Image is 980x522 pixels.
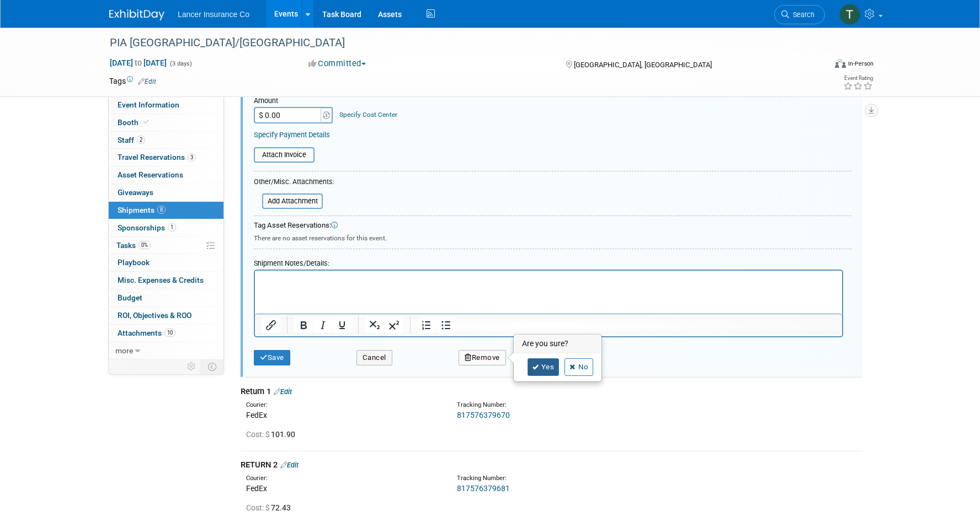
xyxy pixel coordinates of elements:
[109,114,223,131] a: Booth
[774,5,825,24] a: Search
[182,359,201,374] td: Personalize Event Tab Strip
[118,223,176,232] span: Sponsorships
[255,271,842,314] iframe: Rich Text Area
[839,4,860,25] img: Terrence Forrest
[356,350,392,365] button: Cancel
[116,241,151,250] span: Tasks
[457,411,510,419] a: 817576379670
[254,96,334,107] div: Amount
[109,307,223,324] a: ROI, Objectives & ROO
[109,166,223,184] a: Asset Reservations
[118,258,150,267] span: Playbook
[459,350,506,365] button: Remove
[137,136,145,144] span: 2
[835,59,846,68] img: Format-Inperson.png
[436,317,455,333] button: Bullet list
[241,386,862,397] div: Return 1
[457,484,510,493] a: 817576379681
[760,57,874,74] div: Event Format
[169,60,192,67] span: (3 days)
[178,10,249,19] span: Lancer Insurance Co
[118,276,204,284] span: Misc. Expenses & Credits
[118,153,196,162] span: Travel Reservations
[118,100,179,109] span: Event Information
[280,461,299,469] a: Edit
[365,317,384,333] button: Subscript
[109,96,223,114] a: Event Information
[188,153,196,162] span: 3
[333,317,351,333] button: Underline
[274,388,292,396] a: Edit
[254,350,290,365] button: Save
[246,430,300,439] span: 101.90
[115,346,133,355] span: more
[109,58,167,68] span: [DATE] [DATE]
[133,58,143,67] span: to
[305,58,370,69] button: Committed
[164,329,175,337] span: 10
[109,76,156,87] td: Tags
[254,231,851,243] div: There are no asset reservations for this event.
[417,317,436,333] button: Numbered list
[118,118,151,127] span: Booth
[262,317,280,333] button: Insert/edit link
[118,311,191,320] span: ROI, Objectives & ROO
[138,78,156,85] a: Edit
[848,60,874,68] div: In-Person
[246,401,440,410] div: Courier:
[109,202,223,219] a: Shipments8
[246,503,271,512] span: Cost: $
[109,254,223,271] a: Playbook
[385,317,403,333] button: Superscript
[109,219,223,236] a: Sponsorships1
[254,220,851,231] div: Tag Asset Reservations:
[109,237,223,254] a: Tasks0%
[201,359,224,374] td: Toggle Event Tabs
[564,358,593,376] a: No
[457,474,704,483] div: Tracking Number:
[843,76,873,81] div: Event Rating
[118,170,183,179] span: Asset Reservations
[109,132,223,149] a: Staff2
[574,61,712,69] span: [GEOGRAPHIC_DATA], [GEOGRAPHIC_DATA]
[339,111,397,119] a: Specify Cost Center
[457,401,704,410] div: Tracking Number:
[246,503,295,512] span: 72.43
[246,410,440,421] div: FedEx
[246,483,440,494] div: FedEx
[143,119,149,125] i: Booth reservation complete
[254,254,843,270] div: Shipment Notes/Details:
[118,329,175,337] span: Attachments
[139,241,151,249] span: 0%
[118,293,142,302] span: Budget
[246,430,271,439] span: Cost: $
[109,149,223,166] a: Travel Reservations3
[789,10,814,19] span: Search
[109,289,223,306] a: Budget
[109,342,223,359] a: more
[109,272,223,289] a: Misc. Expenses & Credits
[109,9,164,20] img: ExhibitDay
[254,131,330,139] a: Specify Payment Details
[528,358,560,376] a: Yes
[106,33,808,53] div: PIA [GEOGRAPHIC_DATA]/[GEOGRAPHIC_DATA]
[168,223,176,232] span: 1
[294,317,313,333] button: Bold
[241,459,862,471] div: RETURN 2
[109,325,223,342] a: Attachments10
[118,136,145,144] span: Staff
[118,206,166,214] span: Shipments
[246,474,440,483] div: Courier:
[157,206,166,214] span: 8
[514,335,601,353] h3: Are you sure?
[254,177,334,190] div: Other/Misc. Attachments:
[313,317,332,333] button: Italic
[109,184,223,201] a: Giveaways
[118,188,153,197] span: Giveaways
